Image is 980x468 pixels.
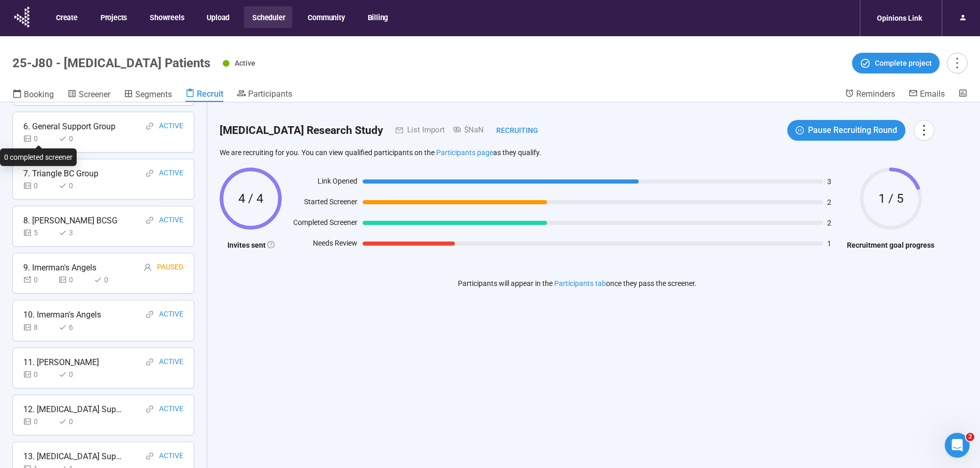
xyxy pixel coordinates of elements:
[198,6,237,28] button: Upload
[146,216,154,224] span: link
[59,180,90,191] div: 0
[220,148,934,157] p: We are recruiting for you. You can view qualified participants on the as they qualify.
[445,124,484,137] div: $NaN
[787,120,905,141] button: pause-circlePause Recruiting Round
[146,122,154,130] span: link
[847,239,934,251] h4: Recruitment goal progress
[237,88,292,101] a: Participants
[79,89,110,99] span: Screener
[24,89,54,99] span: Booking
[124,88,172,102] a: Segments
[871,8,928,28] div: Opinions Link
[299,6,352,28] button: Community
[860,192,922,205] span: 1 / 5
[12,88,54,102] a: Booking
[141,6,191,28] button: Showreels
[59,369,90,380] div: 0
[920,89,945,99] span: Emails
[23,403,122,416] div: 12. [MEDICAL_DATA] Support Page - Facebook
[197,89,223,99] span: Recruit
[146,405,154,413] span: link
[950,56,964,70] span: more
[235,59,255,67] span: Active
[135,89,172,99] span: Segments
[914,120,934,141] button: more
[23,450,122,463] div: 13. [MEDICAL_DATA] Support 533 Facebook
[23,322,54,333] div: 8
[92,6,134,28] button: Projects
[796,126,804,134] span: pause-circle
[159,403,183,416] div: Active
[23,369,54,380] div: 0
[23,180,54,191] div: 0
[146,310,154,319] span: link
[23,416,54,427] div: 0
[436,148,493,157] a: Participants page
[94,274,125,285] div: 0
[845,88,895,101] a: Reminders
[827,199,842,206] span: 2
[403,124,445,137] div: List Import
[59,416,90,427] div: 0
[287,175,357,191] div: Link Opened
[220,239,282,251] h4: Invites sent
[59,227,90,238] div: 3
[143,263,152,271] span: user
[146,169,154,177] span: link
[267,241,275,248] span: question-circle
[59,133,90,144] div: 0
[554,279,606,288] a: Participants tab
[383,127,403,134] span: mail
[827,219,842,227] span: 2
[48,6,85,28] button: Create
[966,433,974,441] span: 2
[59,274,90,285] div: 0
[23,308,101,321] div: 10. Imerman's Angels
[23,120,116,133] div: 6. General Support Group
[827,240,842,247] span: 1
[287,196,357,212] div: Started Screener
[159,214,183,227] div: Active
[827,178,842,185] span: 3
[359,6,396,28] button: Billing
[23,167,98,180] div: 7. Triangle BC Group
[159,356,183,369] div: Active
[59,322,90,333] div: 6
[67,88,110,102] a: Screener
[23,274,54,285] div: 0
[808,124,897,137] span: Pause Recruiting Round
[23,214,118,227] div: 8. [PERSON_NAME] BCSG
[146,452,154,460] span: link
[917,123,931,137] span: more
[875,57,932,69] span: Complete project
[947,53,968,73] button: more
[287,217,357,232] div: Completed Screener
[945,433,970,458] iframe: Intercom live chat
[248,89,292,99] span: Participants
[220,192,282,205] span: 4 / 4
[23,356,99,369] div: 11. [PERSON_NAME]
[159,120,183,133] div: Active
[159,167,183,180] div: Active
[909,88,945,101] a: Emails
[458,278,697,289] p: Participants will appear in the once they pass the screener.
[23,227,54,238] div: 5
[159,308,183,321] div: Active
[185,88,223,102] a: Recruit
[146,358,154,366] span: link
[159,450,183,463] div: Active
[157,261,183,274] div: Paused
[244,6,292,28] button: Scheduler
[23,261,96,274] div: 9. Imerman's Angels
[856,89,895,99] span: Reminders
[287,237,357,253] div: Needs Review
[484,125,538,136] div: Recruiting
[220,122,383,139] h2: [MEDICAL_DATA] Research Study
[23,133,54,144] div: 0
[12,56,210,70] h1: 25-J80 - [MEDICAL_DATA] Patients
[852,53,940,73] button: Complete project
